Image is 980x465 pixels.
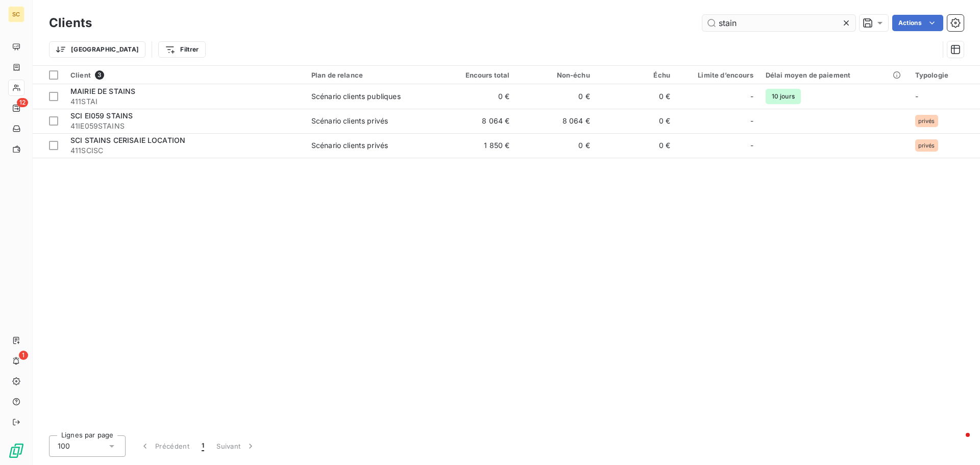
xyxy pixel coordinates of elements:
span: 1 [202,441,204,451]
div: Scénario clients publiques [311,91,401,102]
button: 1 [195,435,210,457]
td: 0 € [596,133,676,158]
td: 8 064 € [435,109,516,133]
td: 0 € [516,133,596,158]
div: Scénario clients privés [311,116,388,126]
span: 411STAI [70,96,299,107]
span: 411SCISC [70,145,299,156]
span: 10 jours [766,89,801,104]
td: 0 € [596,84,676,109]
span: 1 [19,351,28,360]
h3: Clients [49,14,92,32]
div: Plan de relance [311,71,430,79]
span: privés [918,118,935,124]
span: Client [70,71,91,79]
span: - [915,92,918,101]
div: Délai moyen de paiement [766,71,903,79]
button: Actions [892,15,943,31]
div: Échu [602,71,670,79]
td: 0 € [596,109,676,133]
span: SCI STAINS CERISAIE LOCATION [70,136,185,144]
span: 3 [95,70,104,80]
td: 1 850 € [435,133,516,158]
span: 12 [17,98,28,107]
button: Précédent [134,435,195,457]
div: SC [8,6,24,22]
div: Non-échu [522,71,590,79]
button: [GEOGRAPHIC_DATA] [49,41,145,58]
input: Rechercher [702,15,855,31]
span: - [750,91,753,102]
iframe: Intercom live chat [945,430,970,455]
td: 8 064 € [516,109,596,133]
td: 0 € [516,84,596,109]
span: - [750,116,753,126]
img: Logo LeanPay [8,443,24,459]
button: Filtrer [158,41,205,58]
div: Encours total [442,71,509,79]
span: MAIRIE DE STAINS [70,87,135,95]
div: Typologie [915,71,974,79]
span: 100 [58,441,70,451]
span: SCI EI059 STAINS [70,111,133,120]
div: Scénario clients privés [311,140,388,151]
span: privés [918,142,935,149]
td: 0 € [435,84,516,109]
span: 41IE059STAINS [70,121,299,131]
div: Limite d’encours [682,71,753,79]
span: - [750,140,753,151]
button: Suivant [210,435,262,457]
